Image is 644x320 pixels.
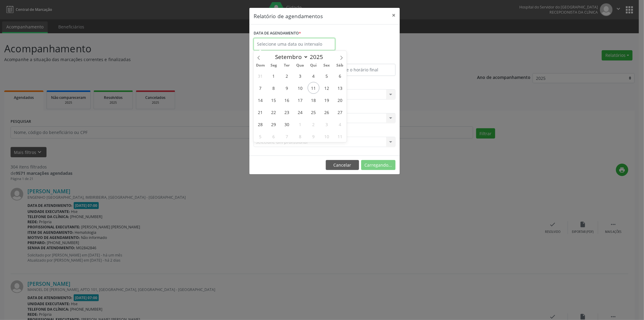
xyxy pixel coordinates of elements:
span: Outubro 1, 2025 [294,118,306,130]
span: Dom [254,64,267,67]
span: Sáb [333,64,347,67]
span: Setembro 30, 2025 [281,118,293,130]
select: Month [272,53,308,61]
span: Setembro 10, 2025 [294,82,306,94]
span: Setembro 15, 2025 [268,94,280,106]
span: Ter [280,64,293,67]
span: Setembro 23, 2025 [281,106,293,118]
span: Setembro 4, 2025 [308,70,319,82]
label: ATÉ [326,54,396,64]
span: Outubro 9, 2025 [308,130,319,142]
span: Outubro 10, 2025 [321,130,333,142]
span: Setembro 24, 2025 [294,106,306,118]
span: Outubro 7, 2025 [281,130,293,142]
span: Qui [307,64,320,67]
span: Setembro 2, 2025 [281,70,293,82]
span: Setembro 11, 2025 [308,82,319,94]
span: Outubro 6, 2025 [268,130,280,142]
span: Seg [267,64,280,67]
span: Setembro 21, 2025 [255,106,266,118]
input: Selecione uma data ou intervalo [254,38,335,50]
input: Year [308,53,328,61]
span: Sex [320,64,333,67]
span: Setembro 14, 2025 [255,94,266,106]
span: Setembro 29, 2025 [268,118,280,130]
span: Setembro 28, 2025 [255,118,266,130]
span: Setembro 22, 2025 [268,106,280,118]
span: Setembro 13, 2025 [334,82,346,94]
span: Setembro 16, 2025 [281,94,293,106]
span: Setembro 9, 2025 [281,82,293,94]
span: Outubro 4, 2025 [334,118,346,130]
span: Setembro 3, 2025 [294,70,306,82]
span: Outubro 8, 2025 [294,130,306,142]
span: Qua [293,64,307,67]
span: Outubro 3, 2025 [321,118,333,130]
input: Selecione o horário final [326,64,396,76]
span: Setembro 1, 2025 [268,70,280,82]
span: Setembro 20, 2025 [334,94,346,106]
span: Outubro 11, 2025 [334,130,346,142]
span: Setembro 5, 2025 [321,70,333,82]
span: Setembro 6, 2025 [334,70,346,82]
span: Outubro 5, 2025 [255,130,266,142]
h5: Relatório de agendamentos [254,12,323,20]
span: Setembro 18, 2025 [308,94,319,106]
button: Cancelar [326,160,359,170]
span: Setembro 19, 2025 [321,94,333,106]
span: Setembro 8, 2025 [268,82,280,94]
span: Setembro 27, 2025 [334,106,346,118]
button: Close [388,8,400,23]
span: Outubro 2, 2025 [308,118,319,130]
span: Setembro 17, 2025 [294,94,306,106]
span: Setembro 12, 2025 [321,82,333,94]
span: Setembro 25, 2025 [308,106,319,118]
span: Setembro 7, 2025 [255,82,266,94]
span: Agosto 31, 2025 [255,70,266,82]
label: DATA DE AGENDAMENTO [254,29,301,38]
span: Setembro 26, 2025 [321,106,333,118]
button: Carregando... [361,160,396,170]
